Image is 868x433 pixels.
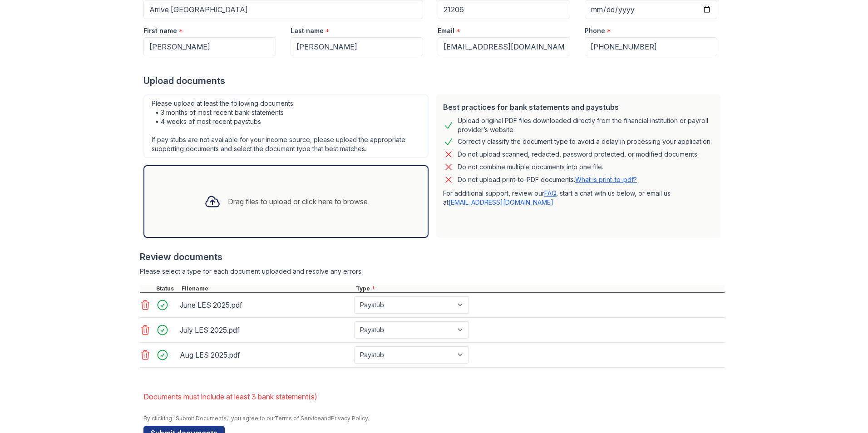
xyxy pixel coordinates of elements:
div: Aug LES 2025.pdf [180,348,350,362]
div: Upload original PDF files downloaded directly from the financial institution or payroll provider’... [458,116,714,134]
a: What is print-to-pdf? [575,176,637,183]
div: July LES 2025.pdf [180,323,350,337]
div: Do not upload scanned, redacted, password protected, or modified documents. [458,149,699,160]
p: For additional support, review our , start a chat with us below, or email us at [443,189,714,207]
div: By clicking "Submit Documents," you agree to our and [143,415,725,422]
a: Terms of Service [275,415,321,422]
label: Last name [291,26,324,35]
label: First name [143,26,177,35]
div: Filename [180,285,354,292]
div: Upload documents [143,74,725,87]
div: Type [354,285,725,292]
div: Status [154,285,180,292]
a: FAQ [544,189,556,197]
label: Email [438,26,454,35]
div: Correctly classify the document type to avoid a delay in processing your application. [458,136,712,147]
div: Drag files to upload or click here to browse [228,196,368,207]
div: Review documents [140,251,725,263]
li: Documents must include at least 3 bank statement(s) [143,388,725,406]
div: Do not combine multiple documents into one file. [458,162,603,172]
a: Privacy Policy. [331,415,369,422]
div: Best practices for bank statements and paystubs [443,102,714,113]
div: June LES 2025.pdf [180,298,350,312]
p: Do not upload print-to-PDF documents. [458,175,637,184]
label: Phone [585,26,605,35]
div: Please upload at least the following documents: • 3 months of most recent bank statements • 4 wee... [143,94,429,158]
div: Please select a type for each document uploaded and resolve any errors. [140,267,725,276]
a: [EMAIL_ADDRESS][DOMAIN_NAME] [449,198,553,206]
